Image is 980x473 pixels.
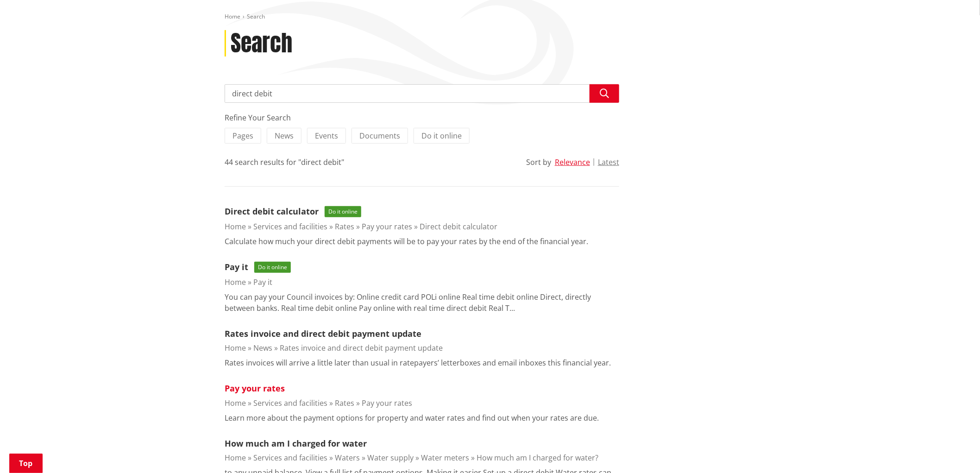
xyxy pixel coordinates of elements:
[225,277,246,287] a: Home
[225,84,619,103] input: Search input
[555,158,590,166] button: Relevance
[526,157,551,168] div: Sort by
[225,453,246,463] a: Home
[359,131,400,141] span: Documents
[225,412,599,423] p: Learn more about the payment options for property and water rates and find out when your rates ar...
[225,343,246,353] a: Home
[225,398,246,408] a: Home
[280,343,443,353] a: Rates invoice and direct debit payment update
[325,206,361,217] span: Do it online
[335,453,360,463] a: Waters
[253,398,327,408] a: Services and facilities
[231,30,292,57] h1: Search
[420,221,497,232] a: Direct debit calculator
[225,261,248,272] a: Pay it
[253,343,272,353] a: News
[275,131,294,141] span: News
[421,131,462,141] span: Do it online
[225,328,421,339] a: Rates invoice and direct debit payment update
[225,291,619,314] p: You can pay your Council invoices by: Online credit card POLi online Real time debit online Direc...
[9,454,43,473] a: Top
[421,453,469,463] a: Water meters
[247,13,265,20] span: Search
[225,236,588,247] p: Calculate how much your direct debit payments will be to pay your rates by the end of the financi...
[225,383,285,394] a: Pay your rates
[315,131,338,141] span: Events
[937,434,971,467] iframe: Messenger Launcher
[253,221,327,232] a: Services and facilities
[362,398,412,408] a: Pay your rates
[232,131,253,141] span: Pages
[253,277,272,287] a: Pay it
[598,158,619,166] button: Latest
[225,438,367,449] a: How much am I charged for water
[335,221,354,232] a: Rates
[362,221,412,232] a: Pay your rates
[225,112,619,123] div: Refine Your Search
[225,13,755,21] nav: breadcrumb
[367,453,414,463] a: Water supply
[477,453,598,463] a: How much am I charged for water?
[254,262,291,273] span: Do it online
[225,206,319,217] a: Direct debit calculator
[225,13,240,20] a: Home
[335,398,354,408] a: Rates
[225,157,344,168] div: 44 search results for "direct debit"
[253,453,327,463] a: Services and facilities
[225,221,246,232] a: Home
[225,357,611,368] p: Rates invoices will arrive a little later than usual in ratepayers’ letterboxes and email inboxes...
